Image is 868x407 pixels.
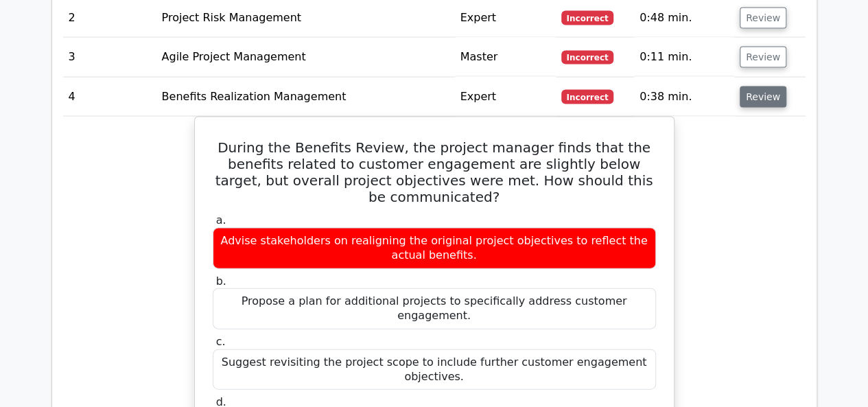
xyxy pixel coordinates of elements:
button: Review [740,47,786,68]
span: c. [216,335,226,348]
td: Benefits Realization Management [156,78,455,117]
div: Propose a plan for additional projects to specifically address customer engagement. [213,288,656,329]
div: Suggest revisiting the project scope to include further customer engagement objectives. [213,349,656,391]
td: 0:11 min. [634,38,734,77]
td: Master [455,38,556,77]
td: Expert [455,78,556,117]
span: Incorrect [561,11,614,25]
h5: During the Benefits Review, the project manager finds that the benefits related to customer engag... [211,139,657,205]
span: b. [216,275,226,288]
div: Advise stakeholders on realigning the original project objectives to reflect the actual benefits. [213,228,656,269]
span: a. [216,213,226,226]
td: 3 [63,38,156,77]
span: Incorrect [561,51,614,65]
button: Review [740,86,786,108]
td: 0:38 min. [634,78,734,117]
button: Review [740,8,786,29]
td: Agile Project Management [156,38,455,77]
span: Incorrect [561,90,614,104]
td: 4 [63,78,156,117]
